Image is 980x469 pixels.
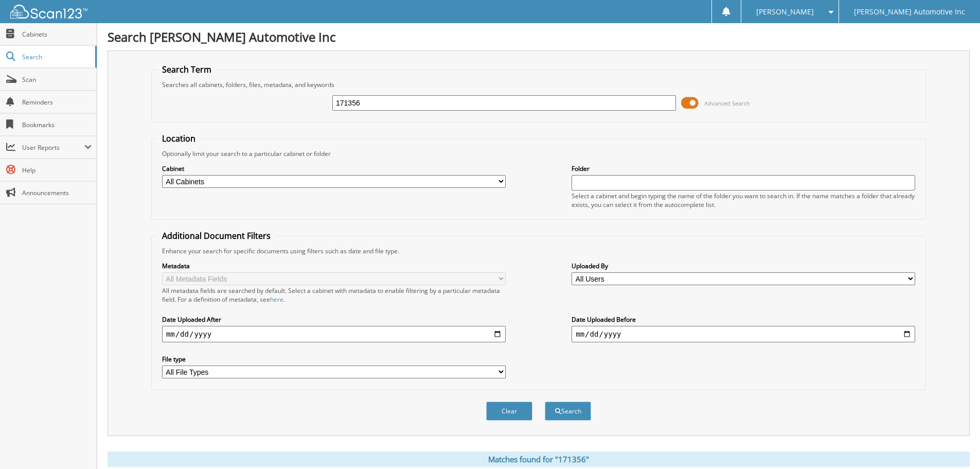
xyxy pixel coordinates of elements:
[572,262,915,270] label: Uploaded By
[162,326,506,342] input: start
[22,143,84,152] span: User Reports
[22,188,92,197] span: Announcements
[162,164,506,173] label: Cabinet
[162,315,506,324] label: Date Uploaded After
[854,9,965,15] span: [PERSON_NAME] Automotive Inc
[22,53,90,61] span: Search
[756,9,814,15] span: [PERSON_NAME]
[162,262,506,270] label: Metadata
[108,28,970,45] h1: Search [PERSON_NAME] Automotive Inc
[157,149,920,158] div: Optionally limit your search to a particular cabinet or folder
[22,166,92,175] span: Help
[157,64,217,75] legend: Search Term
[162,286,506,304] div: All metadata fields are searched by default. Select a cabinet with metadata to enable filtering b...
[270,295,283,304] a: here
[704,99,750,107] span: Advanced Search
[157,230,276,241] legend: Additional Document Filters
[22,98,92,107] span: Reminders
[572,315,915,324] label: Date Uploaded Before
[162,355,506,363] label: File type
[22,120,92,129] span: Bookmarks
[486,402,532,421] button: Clear
[572,192,915,209] div: Select a cabinet and begin typing the name of the folder you want to search in. If the name match...
[10,5,87,19] img: scan123-logo-white.svg
[929,420,980,469] iframe: Chat Widget
[157,80,920,89] div: Searches all cabinets, folders, files, metadata, and keywords
[157,133,201,144] legend: Location
[545,402,591,421] button: Search
[22,30,92,39] span: Cabinets
[157,247,920,255] div: Enhance your search for specific documents using filters such as date and file type.
[572,164,915,173] label: Folder
[108,451,970,467] div: Matches found for "171356"
[572,326,915,342] input: end
[22,75,92,84] span: Scan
